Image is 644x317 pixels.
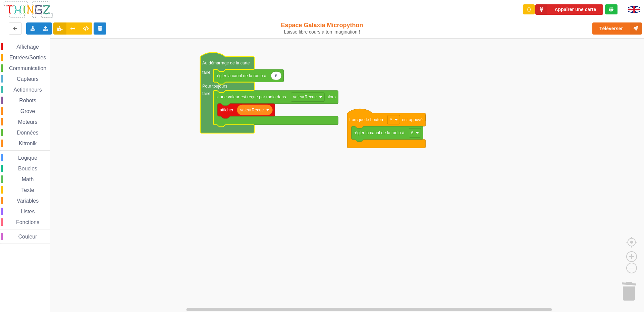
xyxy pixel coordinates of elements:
span: Math [21,176,35,182]
text: faire [202,70,210,75]
span: Grove [19,108,36,114]
span: Robots [18,98,37,103]
img: thingz_logo.png [3,1,53,18]
text: régler la canal de la radio à [354,130,404,135]
span: Communication [8,65,47,71]
span: Variables [16,198,40,204]
text: faire [202,91,210,96]
span: Boucles [17,166,38,171]
text: valeurRecue [240,108,264,112]
text: Lorsque le bouton [350,117,383,122]
span: Entrées/Sorties [8,55,47,60]
div: Laisse libre cours à ton imagination ! [266,29,378,35]
span: Affichage [15,44,40,50]
span: Capteurs [16,76,40,82]
div: Tu es connecté au serveur de création de Thingz [605,4,618,14]
text: 6 [411,130,414,135]
text: régler la canal de la radio à [216,73,266,78]
span: Kitronik [18,141,38,146]
img: gb.png [628,6,640,13]
span: Texte [20,187,35,193]
text: Pour toujours [202,84,227,89]
div: Espace Galaxia Micropython [266,21,378,35]
button: Téléverser [592,22,642,35]
span: Moteurs [17,119,39,125]
text: 6 [275,73,277,78]
text: est appuyé [402,117,422,122]
span: Fonctions [15,219,40,225]
span: Logique [17,155,38,161]
text: valeurRecue [293,95,317,99]
text: alors [327,95,336,99]
text: si une valeur est reçue par radio dans [216,95,286,99]
span: Données [16,130,40,136]
text: A [389,117,392,122]
text: afficher [220,108,233,112]
text: Au démarrage de la carte [202,61,250,65]
span: Couleur [17,234,38,240]
button: Appairer une carte [535,4,603,15]
span: Actionneurs [12,87,43,93]
span: Listes [20,209,36,214]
